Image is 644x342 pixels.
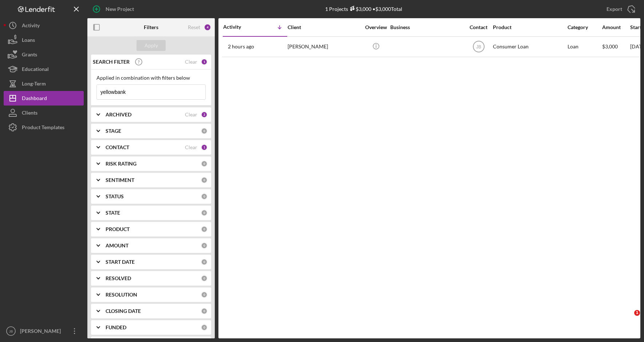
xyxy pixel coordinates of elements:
div: 0 [201,291,208,298]
button: Export [599,2,640,16]
div: 2 [201,111,208,118]
div: Clear [185,59,197,65]
button: Loans [4,33,84,47]
div: Long-Term [22,76,46,93]
div: Loan [568,37,601,56]
div: Activity [22,18,40,35]
button: JB[PERSON_NAME] [4,324,84,338]
div: Clients [22,106,37,122]
b: Filters [144,24,158,30]
div: Activity [223,24,255,30]
b: SENTIMENT [106,177,134,183]
div: 1 [201,59,208,65]
button: Apply [137,40,166,51]
b: AMOUNT [106,243,129,248]
div: 0 [201,226,208,232]
div: Business [390,24,463,30]
div: Applied in combination with filters below [96,75,206,81]
b: PRODUCT [106,226,130,232]
div: 0 [201,242,208,249]
div: Contact [465,24,492,30]
div: Overview [362,24,390,30]
div: 0 [201,193,208,200]
div: Product Templates [22,120,64,136]
div: Apply [145,40,158,51]
b: SEARCH FILTER [93,59,130,65]
button: Educational [4,62,84,76]
b: RESOLUTION [106,292,137,298]
b: CLOSING DATE [106,308,141,314]
div: Amount [602,24,629,30]
button: Dashboard [4,91,84,106]
button: New Project [87,2,141,16]
div: Educational [22,62,49,78]
div: 0 [201,210,208,216]
button: Grants [4,47,84,62]
div: Consumer Loan [493,37,566,56]
b: STAGE [106,128,121,134]
div: Clear [185,112,197,118]
div: 0 [201,275,208,282]
div: 4 [204,24,211,31]
time: 2025-10-07 15:24 [228,44,254,49]
b: STATUS [106,194,124,199]
div: Export [607,2,622,16]
div: 0 [201,177,208,183]
button: Long-Term [4,76,84,91]
div: New Project [106,2,134,16]
iframe: Intercom live chat [619,310,637,327]
b: RESOLVED [106,275,131,281]
button: Clients [4,106,84,120]
span: $3,000 [602,43,618,49]
div: 0 [201,160,208,167]
div: 0 [201,324,208,331]
b: RISK RATING [106,161,137,167]
button: Activity [4,18,84,33]
div: Clear [185,144,197,150]
div: 1 [201,144,208,151]
button: Product Templates [4,120,84,135]
b: STATE [106,210,120,216]
div: 0 [201,128,208,134]
div: [PERSON_NAME] [288,37,360,56]
div: Grants [22,47,37,64]
div: Product [493,24,566,30]
b: START DATE [106,259,135,265]
div: 0 [201,259,208,265]
div: Loans [22,33,35,49]
b: CONTACT [106,144,129,150]
div: Client [288,24,360,30]
text: JB [476,44,481,49]
text: JB [9,329,13,333]
b: FUNDED [106,325,126,330]
div: 1 Projects • $3,000 Total [325,6,402,12]
div: [PERSON_NAME] [18,324,66,340]
div: $3,000 [348,6,371,12]
div: 0 [201,308,208,314]
span: 1 [634,310,640,316]
div: Dashboard [22,91,47,107]
b: ARCHIVED [106,112,131,118]
div: Reset [188,24,200,30]
div: Category [568,24,601,30]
